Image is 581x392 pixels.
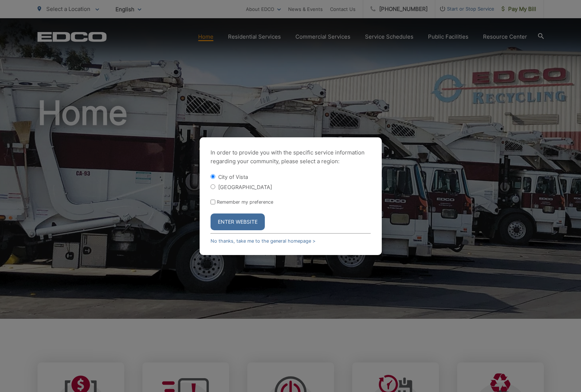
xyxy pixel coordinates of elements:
a: No thanks, take me to the general homepage > [211,238,315,244]
label: [GEOGRAPHIC_DATA] [218,184,272,190]
label: Remember my preference [217,199,273,205]
p: In order to provide you with the specific service information regarding your community, please se... [211,148,371,166]
label: City of Vista [218,174,248,180]
button: Enter Website [211,213,265,230]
